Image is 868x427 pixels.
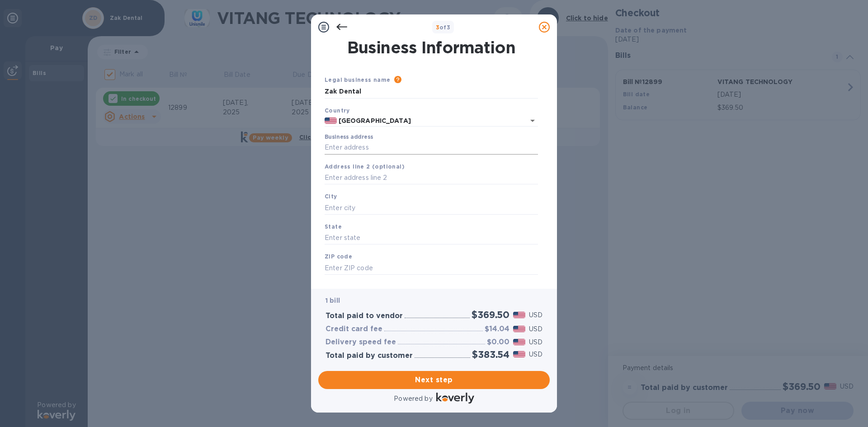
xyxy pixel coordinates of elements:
[529,324,542,334] p: USD
[526,114,539,127] button: Open
[318,371,550,389] button: Next step
[394,394,432,404] p: Powered by
[529,338,542,347] p: USD
[485,325,509,333] h3: $14.04
[325,223,342,230] b: State
[325,171,538,185] input: Enter address line 2
[325,253,352,260] b: ZIP code
[436,24,439,31] span: 3
[325,76,391,83] b: Legal business name
[325,85,538,99] input: Enter legal business name
[513,312,525,318] img: USD
[325,261,538,275] input: Enter ZIP code
[472,349,509,360] h2: $383.54
[513,339,525,345] img: USD
[325,201,538,215] input: Enter city
[436,393,474,404] img: Logo
[323,38,540,57] h1: Business Information
[325,163,405,170] b: Address line 2 (optional)
[325,107,350,114] b: Country
[337,115,513,127] input: Select country
[325,312,403,320] h3: Total paid to vendor
[325,117,337,124] img: US
[472,309,509,320] h2: $369.50
[325,338,396,347] h3: Delivery speed fee
[487,338,509,347] h3: $0.00
[325,141,538,155] input: Enter address
[325,193,337,200] b: City
[325,325,382,333] h3: Credit card fee
[513,351,525,357] img: USD
[325,231,538,245] input: Enter state
[529,310,542,320] p: USD
[436,24,451,31] b: of 3
[325,352,413,360] h3: Total paid by customer
[513,326,525,332] img: USD
[325,135,373,140] label: Business address
[529,350,542,359] p: USD
[325,375,542,385] span: Next step
[325,297,340,304] b: 1 bill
